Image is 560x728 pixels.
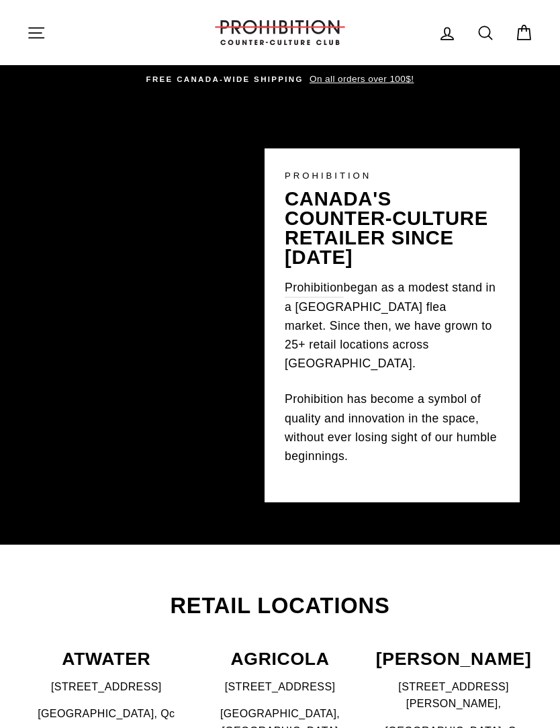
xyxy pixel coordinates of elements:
p: canada's counter-culture retailer since [DATE] [285,189,500,268]
p: [GEOGRAPHIC_DATA], Qc [27,705,186,723]
p: PROHIBITION [285,169,500,183]
h2: Retail Locations [27,595,533,617]
p: [STREET_ADDRESS] [201,678,360,696]
p: began as a modest stand in a [GEOGRAPHIC_DATA] flea market. Since then, we have grown to 25+ reta... [285,278,500,373]
p: Prohibition has become a symbol of quality and innovation in the space, without ever losing sight... [285,390,500,465]
p: [STREET_ADDRESS] [27,678,186,696]
p: AGRICOLA [201,650,360,668]
span: On all orders over 100$! [306,74,414,84]
p: [STREET_ADDRESS][PERSON_NAME], [374,678,533,713]
p: [PERSON_NAME] [374,650,533,668]
p: ATWATER [27,650,186,668]
span: FREE CANADA-WIDE SHIPPING [146,75,304,83]
a: Prohibition [285,278,344,298]
img: PROHIBITION COUNTER-CULTURE CLUB [213,20,347,45]
a: FREE CANADA-WIDE SHIPPING On all orders over 100$! [30,72,530,87]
